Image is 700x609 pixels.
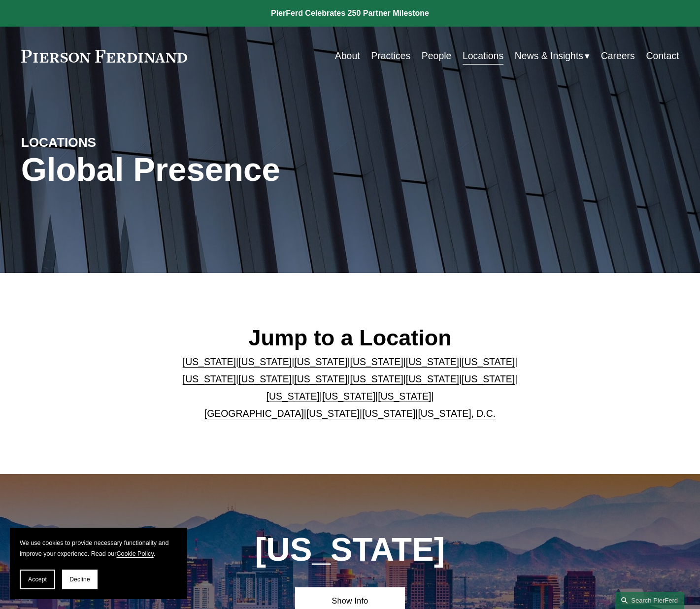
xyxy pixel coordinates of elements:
[213,531,487,569] h1: [US_STATE]
[418,408,496,419] a: [US_STATE], D.C.
[21,135,186,151] h4: LOCATIONS
[615,592,684,609] a: Search this site
[462,356,515,367] a: [US_STATE]
[183,373,236,384] a: [US_STATE]
[20,570,55,589] button: Accept
[116,550,153,557] a: Cookie Policy
[62,570,98,589] button: Decline
[322,391,375,402] a: [US_STATE]
[422,46,451,66] a: People
[350,356,403,367] a: [US_STATE]
[515,47,583,65] span: News & Insights
[294,373,347,384] a: [US_STATE]
[463,46,503,66] a: Locations
[238,356,292,367] a: [US_STATE]
[238,373,292,384] a: [US_STATE]
[462,373,515,384] a: [US_STATE]
[204,408,304,419] a: [GEOGRAPHIC_DATA]
[158,353,542,422] p: | | | | | | | | | | | | | | | | | |
[294,356,347,367] a: [US_STATE]
[350,373,403,384] a: [US_STATE]
[601,46,635,66] a: Careers
[158,325,542,352] h2: Jump to a Location
[406,356,459,367] a: [US_STATE]
[515,46,590,66] a: folder dropdown
[183,356,236,367] a: [US_STATE]
[28,576,47,583] span: Accept
[21,151,460,189] h1: Global Presence
[371,46,410,66] a: Practices
[69,576,90,583] span: Decline
[20,538,177,560] p: We use cookies to provide necessary functionality and improve your experience. Read our .
[362,408,415,419] a: [US_STATE]
[378,391,431,402] a: [US_STATE]
[267,391,320,402] a: [US_STATE]
[335,46,360,66] a: About
[306,408,360,419] a: [US_STATE]
[406,373,459,384] a: [US_STATE]
[10,528,187,599] section: Cookie banner
[646,46,679,66] a: Contact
